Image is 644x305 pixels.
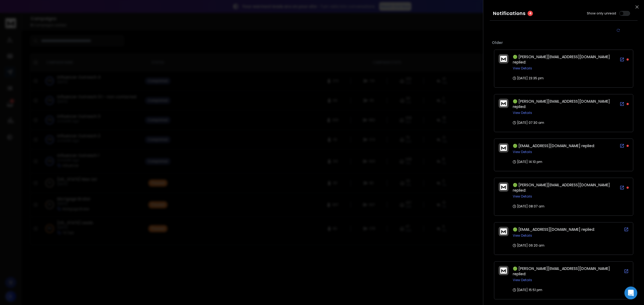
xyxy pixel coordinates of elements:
[513,233,532,238] button: View Details
[513,66,532,70] button: View Details
[500,56,507,62] img: logo
[513,143,595,148] span: 🟢 [EMAIL_ADDRESS][DOMAIN_NAME] replied:
[500,100,507,106] img: logo
[500,228,507,235] img: logo
[513,288,542,292] p: [DATE] 15:51 pm
[513,99,610,109] span: 🟢 [PERSON_NAME][EMAIL_ADDRESS][DOMAIN_NAME] replied:
[587,11,616,16] label: Show only unread
[500,184,507,190] img: logo
[492,40,635,45] p: Older
[493,10,525,17] h3: Notifications
[513,194,532,199] button: View Details
[513,227,595,232] span: 🟢 [EMAIL_ADDRESS][DOMAIN_NAME] replied:
[513,266,610,277] span: 🟢 [PERSON_NAME][EMAIL_ADDRESS][DOMAIN_NAME] replied:
[513,150,532,154] button: View Details
[513,111,532,115] button: View Details
[500,267,507,274] img: logo
[500,145,507,151] img: logo
[528,11,533,16] span: 4
[513,54,610,65] span: 🟢 [PERSON_NAME][EMAIL_ADDRESS][DOMAIN_NAME] replied:
[513,182,610,193] span: 🟢 [PERSON_NAME][EMAIL_ADDRESS][DOMAIN_NAME] replied:
[513,278,532,282] button: View Details
[513,121,544,125] p: [DATE] 07:30 am
[513,76,544,80] p: [DATE] 23:35 pm
[624,287,637,299] div: Open Intercom Messenger
[513,204,544,209] p: [DATE] 08:07 am
[513,160,542,164] p: [DATE] 14:10 pm
[513,243,544,248] p: [DATE] 06:20 am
